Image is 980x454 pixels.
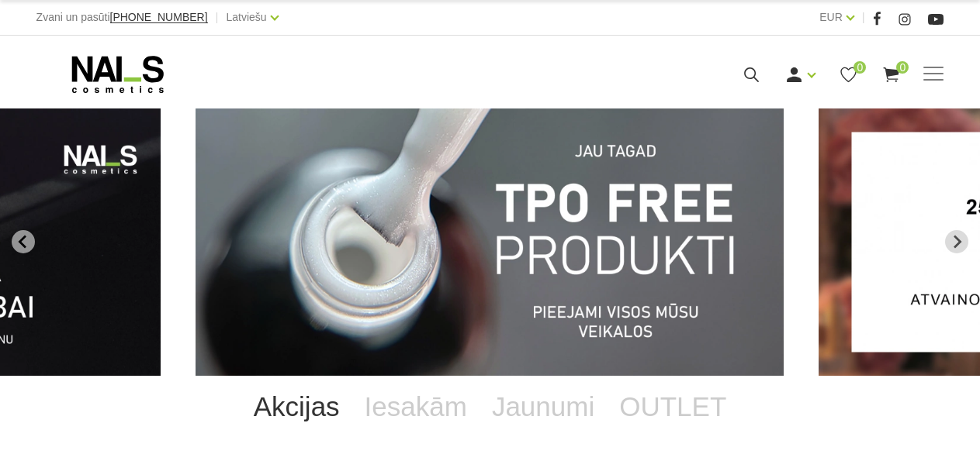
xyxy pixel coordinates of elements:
a: OUTLET [607,376,739,438]
button: Go to last slide [12,230,35,253]
a: 0 [839,65,858,84]
a: 0 [881,65,901,84]
div: Zvani un pasūti [36,8,208,27]
a: Jaunumi [480,376,607,438]
a: [PHONE_NUMBER] [110,12,208,23]
span: 0 [854,61,866,74]
span: | [862,8,865,27]
a: Akcijas [241,376,352,438]
a: EUR [819,8,843,26]
span: | [216,8,219,27]
button: Next slide [945,230,968,253]
span: [PHONE_NUMBER] [110,11,208,23]
a: Latviešu [226,8,266,26]
li: 1 of 12 [196,108,784,376]
a: Iesakām [352,376,480,438]
span: 0 [896,61,909,74]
